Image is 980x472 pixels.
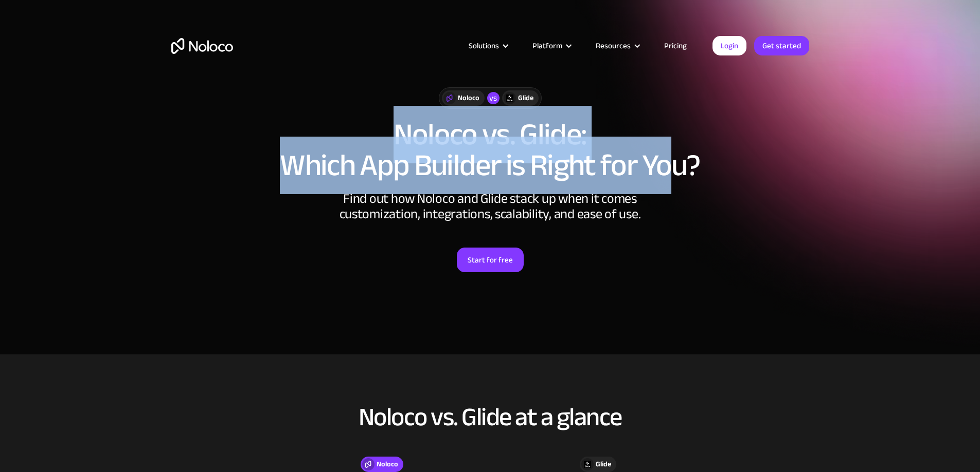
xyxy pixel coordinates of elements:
div: Resources [583,39,651,52]
div: Find out how Noloco and Glide stack up when it comes customization, integrations, scalability, an... [336,191,645,222]
a: Get started [754,36,809,55]
div: Glide [518,92,533,104]
a: Login [712,36,746,55]
div: Resources [596,39,631,52]
div: Noloco [458,92,479,104]
h2: Noloco vs. Glide at a glance [171,403,809,431]
div: Platform [520,39,583,52]
div: vs [487,92,500,104]
a: home [171,38,233,54]
div: Solutions [469,39,499,52]
a: Start for free [457,248,524,272]
h1: Noloco vs. Glide: Which App Builder is Right for You? [171,119,809,181]
div: Noloco [377,459,398,470]
div: Solutions [456,39,520,52]
a: Pricing [651,39,700,52]
div: Glide [596,459,611,470]
div: Platform [532,39,562,52]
